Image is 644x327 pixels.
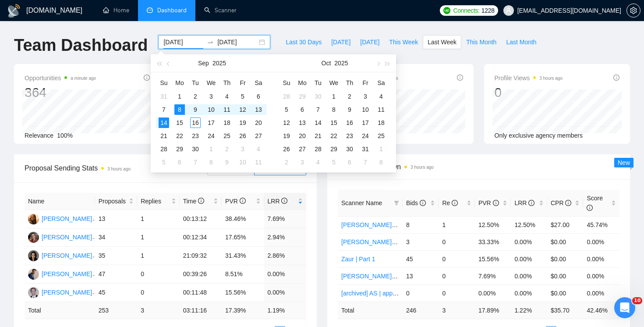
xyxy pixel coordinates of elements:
[172,116,188,129] td: 2025-09-15
[7,4,21,18] img: logo
[376,104,386,115] div: 11
[539,76,563,81] time: 3 hours ago
[501,35,541,49] button: Last Month
[466,37,496,47] span: This Month
[326,116,342,129] td: 2025-10-15
[188,90,203,103] td: 2025-09-02
[373,129,389,142] td: 2025-10-25
[103,7,129,14] a: homeHome
[188,129,203,142] td: 2025-09-23
[203,76,219,90] th: We
[481,6,495,15] span: 1228
[495,73,563,83] span: Profile Views
[506,7,512,14] span: user
[206,104,216,115] div: 10
[495,84,563,101] div: 0
[357,76,373,90] th: Fr
[95,210,137,228] td: 13
[268,198,288,205] span: LRR
[376,117,386,128] div: 18
[310,103,326,116] td: 2025-10-07
[188,142,203,156] td: 2025-09-30
[159,104,169,115] div: 7
[394,200,399,206] span: filter
[206,157,216,167] div: 8
[313,131,323,141] div: 21
[322,54,331,72] button: Oct
[297,117,308,128] div: 13
[410,165,434,170] time: 3 hours ago
[310,116,326,129] td: 2025-10-14
[357,129,373,142] td: 2025-10-24
[188,103,203,116] td: 2025-09-09
[373,116,389,129] td: 2025-10-18
[25,193,95,210] th: Name
[344,104,355,115] div: 9
[373,142,389,156] td: 2025-11-01
[428,37,456,47] span: Last Week
[222,117,232,128] div: 18
[475,216,511,233] td: 12.50%
[253,117,264,128] div: 20
[281,91,292,102] div: 28
[222,104,232,115] div: 11
[188,76,203,90] th: Tu
[219,76,235,90] th: Th
[237,117,248,128] div: 19
[235,116,251,129] td: 2025-09-19
[253,157,264,167] div: 11
[95,193,137,210] th: Proposals
[253,104,264,115] div: 13
[373,90,389,103] td: 2025-10-04
[551,199,571,206] span: CPR
[453,6,479,15] span: Connects:
[279,142,294,156] td: 2025-10-26
[137,193,179,210] th: Replies
[297,157,308,167] div: 3
[156,129,172,142] td: 2025-09-21
[156,90,172,103] td: 2025-08-31
[632,297,642,304] span: 10
[439,216,475,233] td: 1
[376,144,386,154] div: 1
[281,131,292,141] div: 19
[235,129,251,142] td: 2025-09-26
[174,104,185,115] div: 8
[28,270,92,277] a: AM[PERSON_NAME]
[174,157,185,167] div: 6
[251,90,266,103] td: 2025-09-06
[360,91,371,102] div: 3
[156,76,172,90] th: Su
[294,142,310,156] td: 2025-10-27
[547,216,584,233] td: $27.00
[493,200,499,206] span: info-circle
[28,252,92,259] a: AP[PERSON_NAME]
[360,37,379,47] span: [DATE]
[159,117,169,128] div: 14
[188,156,203,169] td: 2025-10-07
[279,103,294,116] td: 2025-10-05
[357,142,373,156] td: 2025-10-31
[313,157,323,167] div: 4
[251,142,266,156] td: 2025-10-04
[156,156,172,169] td: 2025-10-05
[334,54,348,72] button: 2025
[42,269,92,279] div: [PERSON_NAME]
[341,199,382,206] span: Scanner Name
[514,199,534,206] span: LRR
[313,117,323,128] div: 14
[310,142,326,156] td: 2025-10-28
[613,75,619,81] span: info-circle
[294,103,310,116] td: 2025-10-06
[203,129,219,142] td: 2025-09-24
[28,232,39,243] img: MS
[156,116,172,129] td: 2025-09-14
[310,90,326,103] td: 2025-09-30
[329,131,339,141] div: 22
[203,142,219,156] td: 2025-10-01
[360,144,371,154] div: 31
[28,233,92,240] a: MS[PERSON_NAME]
[251,116,266,129] td: 2025-09-20
[457,75,463,81] span: info-circle
[28,269,39,280] img: AM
